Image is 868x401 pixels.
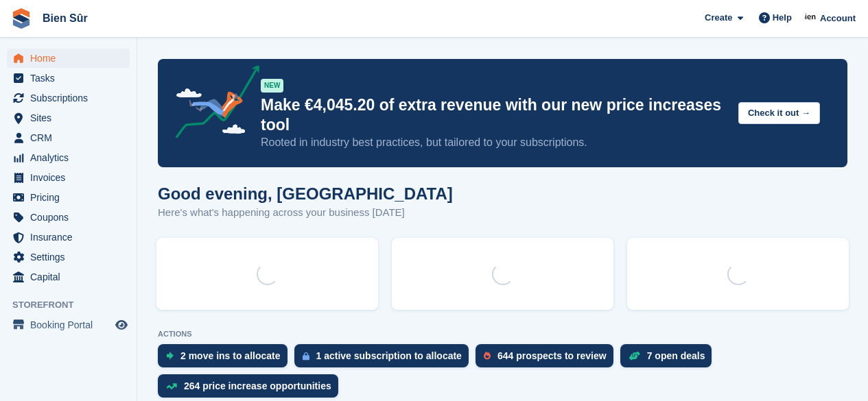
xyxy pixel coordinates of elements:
[30,148,113,167] span: Analytics
[316,350,462,361] div: 1 active subscription to allocate
[7,208,130,227] a: menu
[647,350,705,361] div: 7 open deals
[166,352,174,360] img: move_ins_to_allocate_icon-fdf77a2bb77ea45bf5b3d319d69a93e2d87916cf1d5bf7949dd705db3b84f3ca.svg
[164,65,260,143] img: price-adjustments-announcement-icon-8257ccfd72463d97f412b2fc003d46551f7dbcb40ab6d574587a9cd5c0d94...
[30,69,113,88] span: Tasks
[30,108,113,127] span: Sites
[30,88,113,108] span: Subscriptions
[158,330,847,339] p: ACTIONS
[7,168,130,187] a: menu
[30,228,113,247] span: Insurance
[261,79,283,93] div: NEW
[7,108,130,127] a: menu
[738,102,820,125] button: Check it out →
[7,49,130,68] a: menu
[158,205,453,221] p: Here's what's happening across your business [DATE]
[7,315,130,335] a: menu
[820,12,856,25] span: Account
[7,128,130,147] a: menu
[180,350,281,361] div: 2 move ins to allocate
[7,188,130,207] a: menu
[30,49,113,68] span: Home
[261,135,727,150] p: Rooted in industry best practices, but tailored to your subscriptions.
[30,128,113,147] span: CRM
[303,352,309,361] img: active_subscription_to_allocate_icon-d502201f5373d7db506a760aba3b589e785aa758c864c3986d89f69b8ff3...
[7,148,130,167] a: menu
[476,344,620,374] a: 644 prospects to review
[261,95,727,135] p: Make €4,045.20 of extra revenue with our new price increases tool
[294,344,476,374] a: 1 active subscription to allocate
[7,267,130,287] a: menu
[11,8,32,29] img: stora-icon-8386f47178a22dfd0bd8f6a31ec36ba5ce8667c1dd55bd0f319d3a0aa187defe.svg
[158,344,294,374] a: 2 move ins to allocate
[773,11,792,25] span: Help
[497,350,607,361] div: 644 prospects to review
[705,11,732,25] span: Create
[7,88,130,108] a: menu
[158,184,453,203] h1: Good evening, [GEOGRAPHIC_DATA]
[30,188,113,207] span: Pricing
[30,168,113,187] span: Invoices
[629,351,640,361] img: deal-1b604bf984904fb50ccaf53a9ad4b4a5d6e5aea283cecdc64d6e3604feb123c2.svg
[37,7,93,29] a: Bien Sûr
[30,267,113,287] span: Capital
[30,208,113,227] span: Coupons
[7,247,130,267] a: menu
[166,383,177,389] img: price_increase_opportunities-93ffe204e8149a01c8c9dc8f82e8f89637d9d84a8eef4429ea346261dce0b2c0.svg
[12,298,137,312] span: Storefront
[7,69,130,88] a: menu
[804,11,818,25] img: Asmaa Habri
[30,315,113,335] span: Booking Portal
[7,228,130,247] a: menu
[184,380,331,391] div: 264 price increase opportunities
[484,352,491,360] img: prospect-51fa495bee0391a8d652442698ab0144808aea92771e9ea1ae160a38d050c398.svg
[30,247,113,267] span: Settings
[620,344,719,374] a: 7 open deals
[113,317,130,333] a: Preview store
